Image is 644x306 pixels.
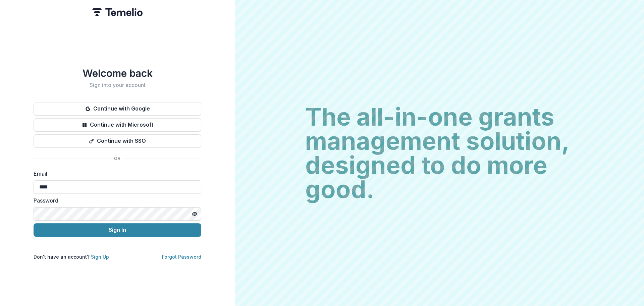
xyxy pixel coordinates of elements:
img: Temelio [92,8,143,16]
button: Toggle password visibility [189,209,200,219]
a: Sign Up [91,254,109,260]
p: Don't have an account? [34,253,109,260]
button: Continue with SSO [34,134,201,148]
h2: Sign into your account [34,82,201,88]
label: Password [34,196,197,205]
a: Forgot Password [162,254,201,260]
h1: Welcome back [34,67,201,79]
button: Continue with Microsoft [34,118,201,132]
button: Sign In [34,223,201,237]
button: Continue with Google [34,102,201,116]
label: Email [34,170,197,178]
